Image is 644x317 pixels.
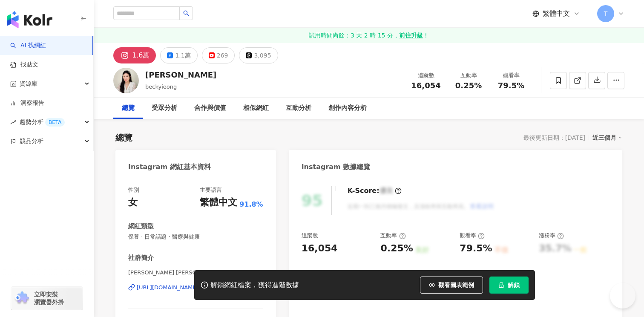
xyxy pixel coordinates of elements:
span: 立即安裝 瀏覽器外掛 [34,291,64,306]
span: 趨勢分析 [20,112,65,132]
span: 91.8% [239,200,263,209]
button: 3,095 [239,47,278,63]
span: beckyieong [145,84,177,90]
div: 總覽 [122,103,135,113]
div: Instagram 數據總覽 [302,162,371,172]
div: 觀看率 [495,71,527,80]
span: 資源庫 [20,74,37,93]
span: 79.5% [498,81,524,90]
span: 競品分析 [20,132,43,151]
span: 保養 · 日常話題 · 醫療與健康 [128,233,263,241]
div: 269 [217,49,228,61]
span: 繁體中文 [543,9,570,18]
div: 漲粉率 [539,232,564,239]
div: 解鎖網紅檔案，獲得進階數據 [210,281,299,290]
div: 相似網紅 [243,103,269,113]
button: 觀看圖表範例 [420,277,483,294]
span: search [183,10,189,16]
a: 洞察報告 [10,99,44,107]
div: 合作與價值 [194,103,226,113]
div: Instagram 網紅基本資料 [128,162,211,172]
img: chrome extension [14,291,30,305]
div: 繁體中文 [200,196,237,209]
div: 追蹤數 [410,71,442,80]
strong: 前往升級 [399,31,423,40]
img: KOL Avatar [113,68,139,93]
div: 追蹤數 [302,232,318,239]
span: [PERSON_NAME] [PERSON_NAME]| andromedaieong [128,269,263,277]
div: 0.25% [380,242,413,255]
div: 16,054 [302,242,338,255]
a: searchAI 找網紅 [10,41,46,50]
div: BETA [45,118,65,127]
span: rise [10,119,16,125]
div: 女 [128,196,138,209]
div: 最後更新日期：[DATE] [523,134,585,141]
div: 1.6萬 [132,49,149,61]
div: [PERSON_NAME] [145,69,216,80]
div: 互動率 [452,71,485,80]
span: 0.25% [455,81,482,90]
div: 3,095 [254,49,271,61]
div: 網紅類型 [128,222,154,231]
a: 找貼文 [10,61,38,69]
div: 性別 [128,186,139,194]
div: 近三個月 [592,132,622,143]
div: 互動率 [380,232,405,239]
div: 總覽 [115,132,132,144]
div: 社群簡介 [128,254,154,262]
button: 1.1萬 [160,47,197,63]
span: 16,054 [411,81,440,90]
div: 互動分析 [286,103,311,113]
div: 受眾分析 [152,103,177,113]
div: 主要語言 [200,186,222,194]
span: 解鎖 [508,282,520,288]
div: 觀看率 [460,232,485,239]
button: 269 [202,47,235,63]
span: lock [498,282,504,288]
img: logo [7,11,52,28]
div: 創作內容分析 [328,103,367,113]
div: 1.1萬 [175,49,190,61]
button: 1.6萬 [113,47,156,63]
div: 79.5% [460,242,492,255]
a: chrome extension立即安裝 瀏覽器外掛 [11,287,83,310]
span: T [604,9,608,18]
div: K-Score : [348,186,402,196]
button: 解鎖 [489,277,529,294]
span: 觀看圖表範例 [438,282,474,288]
a: 試用時間尚餘：3 天 2 時 15 分，前往升級！ [94,28,644,43]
